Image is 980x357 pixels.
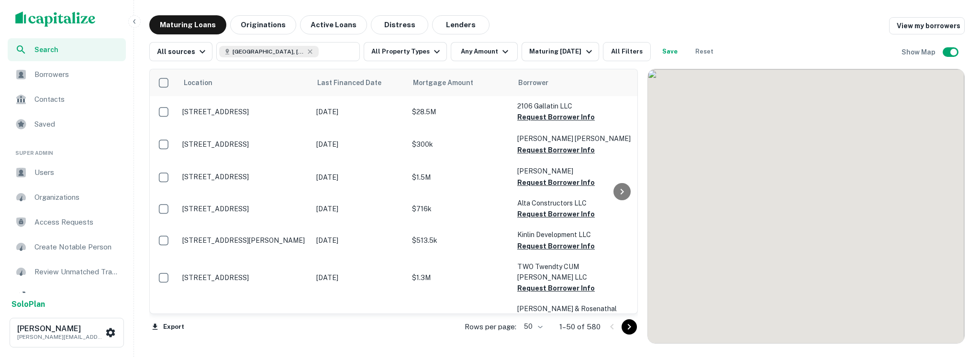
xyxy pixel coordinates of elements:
button: Active Loans [300,15,367,34]
p: [DATE] [316,204,402,214]
a: Organizations [8,186,126,209]
span: Last Financed Date [317,77,394,88]
button: Distress [371,15,428,34]
span: [GEOGRAPHIC_DATA], [GEOGRAPHIC_DATA], [GEOGRAPHIC_DATA] [233,47,304,56]
p: [STREET_ADDRESS][PERSON_NAME] [182,236,307,245]
div: All sources [157,46,208,57]
span: Borrowers [34,69,120,80]
p: $716k [412,204,508,214]
div: 50 [520,320,544,334]
p: Alta Constructors LLC [517,198,632,208]
button: Maturing [DATE] [522,42,599,61]
p: [STREET_ADDRESS] [182,173,307,181]
button: Originations [230,15,296,34]
button: Request Borrower Info [517,240,595,252]
span: Borrower [518,77,548,88]
a: Users [8,161,126,184]
button: All Filters [603,42,651,61]
button: Reset [689,42,720,61]
p: [PERSON_NAME] [517,166,632,176]
span: Saved [34,119,120,130]
button: [PERSON_NAME][PERSON_NAME][EMAIL_ADDRESS][DOMAIN_NAME] [10,318,124,347]
span: Contacts [34,94,120,105]
span: Review Unmatched Transactions [34,266,120,278]
a: Borrowers [8,63,126,86]
span: Organizations [34,192,120,203]
span: Search [34,44,120,55]
a: Review Unmatched Transactions [8,260,126,283]
button: Maturing Loans [149,15,226,34]
button: Request Borrower Info [517,282,595,294]
p: TWO Twendty CUM [PERSON_NAME] LLC [517,261,632,282]
li: Super Admin [8,138,126,161]
p: [PERSON_NAME][EMAIL_ADDRESS][DOMAIN_NAME] [17,333,103,341]
a: Create Notable Person [8,236,126,259]
span: Location [183,77,225,88]
p: [PERSON_NAME] [PERSON_NAME] [517,133,632,144]
p: [DATE] [316,107,402,117]
p: $1.5M [412,172,508,183]
p: [DATE] [316,172,402,183]
p: 1–50 of 580 [559,321,601,333]
button: All sources [149,42,212,61]
p: [STREET_ADDRESS] [182,140,307,149]
p: Rows per page: [465,321,516,333]
p: [STREET_ADDRESS] [182,108,307,116]
button: Request Borrower Info [517,208,595,220]
button: Request Borrower Info [517,111,595,123]
button: Export [149,320,187,334]
a: Search [8,38,126,61]
span: Mortgage Amount [413,77,486,88]
img: capitalize-logo.png [15,11,96,27]
a: Contacts [8,88,126,111]
a: View my borrowers [889,17,965,34]
th: Borrower [512,69,636,96]
button: Request Borrower Info [517,177,595,188]
p: [PERSON_NAME] & Rosenathal Title INC [517,303,632,325]
p: $28.5M [412,107,508,117]
a: Review LTV Flagged Transactions [8,285,126,308]
p: [DATE] [316,272,402,283]
span: Users [34,167,120,178]
div: Maturing [DATE] [529,46,594,57]
p: [STREET_ADDRESS] [182,273,307,282]
button: Any Amount [451,42,518,61]
a: Access Requests [8,211,126,234]
h6: [PERSON_NAME] [17,325,103,333]
button: Lenders [432,15,490,34]
p: $1.3M [412,272,508,283]
iframe: Chat Widget [932,281,980,326]
h6: Show Map [902,47,937,57]
th: Last Financed Date [312,69,407,96]
strong: Solo Plan [11,300,45,309]
a: Saved [8,113,126,136]
th: Mortgage Amount [407,69,512,96]
p: Kinlin Development LLC [517,229,632,240]
button: Go to next page [622,319,637,335]
button: All Property Types [364,42,447,61]
p: [STREET_ADDRESS] [182,205,307,213]
p: $513.5k [412,235,508,246]
button: Save your search to get updates of matches that match your search criteria. [655,42,685,61]
p: [DATE] [316,235,402,246]
p: 2106 Gallatin LLC [517,101,632,111]
div: 0 0 [648,69,964,343]
span: Create Notable Person [34,241,120,253]
a: SoloPlan [11,299,45,310]
button: Request Borrower Info [517,144,595,156]
span: Access Requests [34,216,120,228]
th: Location [178,69,312,96]
p: $300k [412,139,508,150]
span: Review LTV Flagged Transactions [34,291,120,303]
